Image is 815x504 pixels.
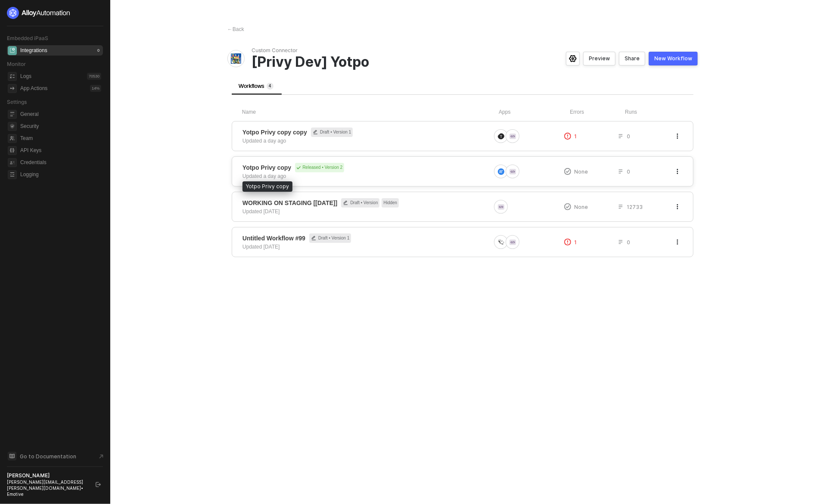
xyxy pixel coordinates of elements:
span: Yotpo Privy copy [243,163,291,172]
div: 0 [96,47,101,54]
div: Updated a day ago [243,137,286,145]
div: 14 % [90,85,101,92]
div: Yotpo Privy copy [243,181,292,192]
span: ← [227,26,233,32]
span: Security [20,121,101,131]
a: Knowledge Base [7,451,103,461]
span: 1 [575,133,577,140]
span: Draft • Version 1 [311,128,353,137]
span: Monitor [7,61,26,67]
img: logo [7,7,71,19]
span: Credentials [20,157,101,168]
div: Updated a day ago [243,172,286,180]
img: integration-icon [231,53,241,64]
span: Embedded iPaaS [7,35,48,41]
span: Hidden [382,198,399,208]
div: Logs [20,73,31,80]
div: Name [242,109,499,116]
span: Team [20,133,101,143]
img: icon [498,239,504,246]
a: logo [7,7,103,19]
div: App Actions [20,85,47,92]
span: Logging [20,169,101,180]
span: 4 [269,84,271,88]
div: [PERSON_NAME] [7,472,88,479]
span: 0 [627,239,630,246]
span: General [20,109,101,119]
div: Integrations [20,47,47,54]
div: Apps [499,109,570,116]
span: [Privy Dev] Yotpo [252,54,498,70]
span: icon-exclamation [564,239,571,246]
img: icon [498,204,504,210]
span: logout [96,482,101,487]
img: icon [498,168,504,175]
div: Back [227,26,244,33]
span: 1 [575,239,577,246]
div: Share [625,55,640,62]
div: 70530 [87,73,101,80]
span: Yotpo Privy copy copy [243,128,307,137]
span: icon-logs [8,72,17,81]
span: document-arrow [97,452,106,461]
div: Updated [DATE] [243,243,280,251]
span: None [575,203,588,211]
button: New Workflow [649,52,698,65]
span: credentials [8,158,17,167]
span: icon-list [618,169,623,174]
span: 12733 [627,203,643,211]
span: icon-exclamation [564,203,571,210]
span: icon-list [618,204,623,209]
span: 0 [627,133,630,140]
span: Settings [7,99,27,105]
span: WORKING ON STAGING [[DATE]] [243,199,337,207]
div: Errors [570,109,625,116]
div: New Workflow [654,55,692,62]
div: Runs [625,109,683,116]
span: api-key [8,146,17,155]
img: icon [510,168,516,175]
img: icon [510,133,516,140]
button: Share [619,52,645,65]
span: icon-settings [569,55,577,62]
span: icon-app-actions [8,84,17,93]
div: Released • Version 2 [295,163,344,172]
span: logging [8,170,17,179]
span: team [8,134,17,143]
div: [PERSON_NAME][EMAIL_ADDRESS][PERSON_NAME][DOMAIN_NAME] • Emotive [7,479,88,497]
img: icon [498,133,504,140]
span: icon-exclamation [564,133,571,140]
img: icon [510,239,516,246]
span: Draft • Version [341,198,380,208]
span: Custom Connector [252,47,498,54]
span: icon-exclamation [564,168,571,175]
span: Workflows [239,83,274,89]
span: documentation [8,452,16,460]
div: Updated [DATE] [243,208,280,215]
div: Preview [589,55,610,62]
span: 0 [627,168,630,175]
span: API Keys [20,145,101,156]
span: Draft • Version 1 [309,233,351,243]
span: Untitled Workflow #99 [243,234,305,243]
span: general [8,110,17,119]
span: icon-list [618,134,623,139]
span: icon-list [618,240,623,245]
span: Go to Documentation [20,453,76,460]
button: Preview [583,52,616,65]
span: integrations [8,46,17,55]
span: security [8,122,17,131]
span: None [575,168,588,175]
